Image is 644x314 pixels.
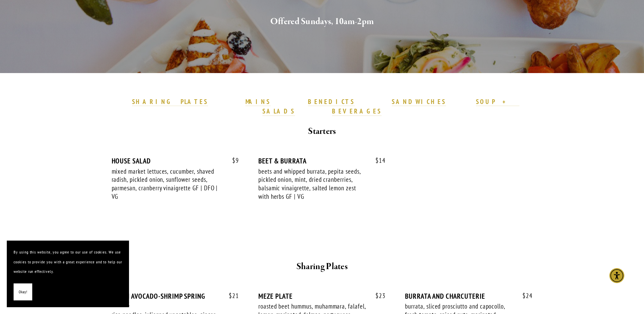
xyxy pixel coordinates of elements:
button: Okay! [14,283,32,301]
span: $ [375,156,379,164]
div: BEET & BURRATA [258,157,386,165]
span: 9 [225,157,239,164]
a: BENEDICTS [308,98,355,106]
span: $ [375,292,379,300]
p: By using this website, you agree to our use of cookies. We use cookies to provide you with a grea... [14,247,122,277]
span: $ [229,292,232,300]
a: SANDWICHES [392,98,446,106]
a: MAINS [245,98,271,106]
strong: Starters [308,125,336,137]
span: $ [232,156,236,164]
strong: BEVERAGES [332,107,382,115]
span: 23 [369,292,386,300]
span: $ [522,292,526,300]
a: SOUP + SALADS [262,98,519,116]
span: Okay! [19,287,27,297]
a: BEVERAGES [332,107,382,116]
span: 14 [369,157,386,164]
section: Cookie banner [7,241,129,307]
div: mixed market lettuces, cucumber, shaved radish, pickled onion, sunflower seeds, parmesan, cranber... [112,167,220,201]
div: Accessibility Menu [609,268,624,283]
span: 24 [516,292,533,300]
a: SHARING PLATES [132,98,208,106]
div: BURRATA AND CHARCUTERIE [405,292,532,300]
div: beets and whipped burrata, pepita seeds, pickled onion, mint, dried cranberries, balsamic vinaigr... [258,167,366,201]
h2: Offered Sundays, 10am-2pm [124,15,520,29]
strong: Sharing Plates [296,261,348,273]
span: 21 [222,292,239,300]
div: HOUSE SALAD [112,157,239,165]
div: FRESH AVOCADO-SHRIMP SPRING ROLLS [112,292,239,309]
div: MEZE PLATE [258,292,386,300]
